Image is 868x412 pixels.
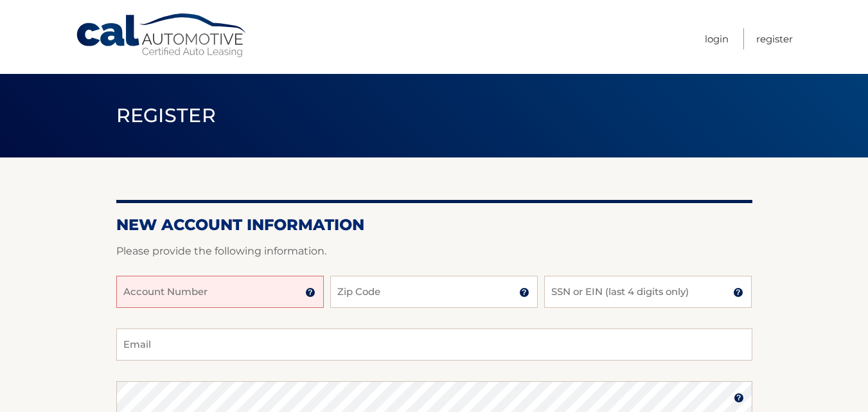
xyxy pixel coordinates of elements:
[705,28,729,49] a: Login
[75,13,249,58] a: Cal Automotive
[116,328,752,361] input: Email
[733,287,743,298] img: tooltip.svg
[305,287,315,298] img: tooltip.svg
[116,215,752,235] h2: New Account Information
[756,28,793,49] a: Register
[544,276,752,308] input: SSN or EIN (last 4 digits only)
[116,242,752,260] p: Please provide the following information.
[734,393,744,403] img: tooltip.svg
[330,276,538,308] input: Zip Code
[116,103,217,127] span: Register
[116,276,324,308] input: Account Number
[519,287,529,298] img: tooltip.svg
